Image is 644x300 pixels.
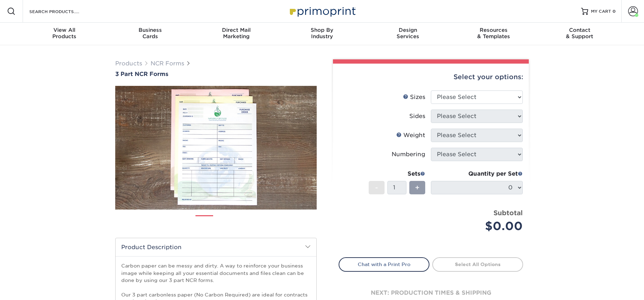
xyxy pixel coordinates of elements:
[613,9,616,14] span: 0
[451,27,537,40] div: & Templates
[409,112,425,120] div: Sides
[115,71,317,77] a: 3 Part NCR Forms
[287,4,357,19] img: Primoprint
[193,23,279,45] a: Direct MailMarketing
[365,27,451,40] div: Services
[365,23,451,45] a: DesignServices
[107,27,193,40] div: Cards
[193,27,279,33] span: Direct Mail
[107,27,193,33] span: Business
[22,27,107,33] span: View All
[22,23,107,45] a: View AllProducts
[537,27,622,40] div: & Support
[369,170,425,178] div: Sets
[537,23,622,45] a: Contact& Support
[193,27,279,40] div: Marketing
[115,78,317,217] img: 3 Part NCR Forms 01
[403,93,425,101] div: Sizes
[115,60,142,67] a: Products
[151,60,184,67] a: NCR Forms
[22,27,107,40] div: Products
[339,64,523,90] div: Select your options:
[339,257,429,271] a: Chat with a Print Pro
[493,209,523,217] strong: Subtotal
[115,71,168,77] span: 3 Part NCR Forms
[116,238,316,256] h2: Product Description
[279,23,365,45] a: Shop ByIndustry
[431,170,523,178] div: Quantity per Set
[451,23,537,45] a: Resources& Templates
[279,27,365,40] div: Industry
[396,131,425,140] div: Weight
[432,257,523,271] a: Select All Options
[107,23,193,45] a: BusinessCards
[451,27,537,33] span: Resources
[392,150,425,159] div: Numbering
[219,212,237,230] img: NCR Forms 02
[29,7,98,16] input: SEARCH PRODUCTS.....
[591,8,611,14] span: MY CART
[365,27,451,33] span: Design
[195,213,213,230] img: NCR Forms 01
[279,27,365,33] span: Shop By
[436,218,523,235] div: $0.00
[415,182,420,193] span: +
[375,182,378,193] span: -
[537,27,622,33] span: Contact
